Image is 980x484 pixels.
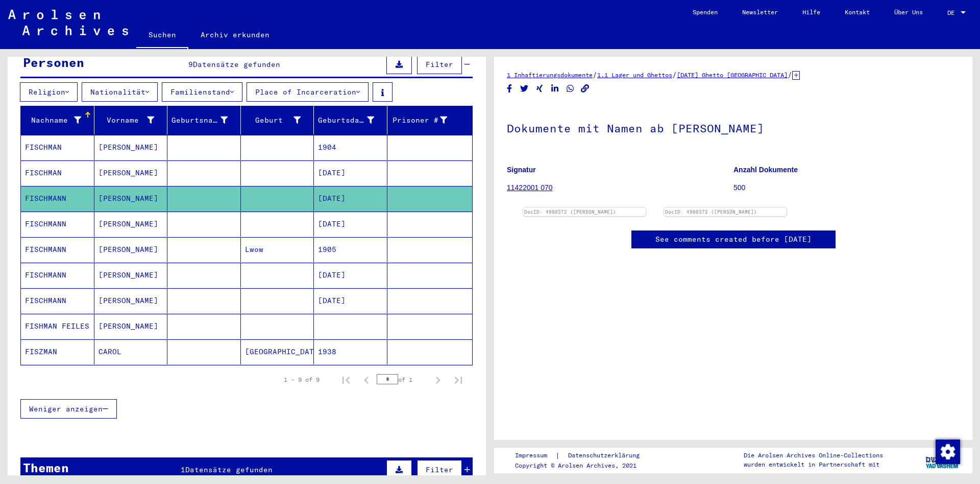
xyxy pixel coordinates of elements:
[25,115,81,126] div: Nachname
[580,82,591,95] button: Copy link
[94,186,168,211] mat-cell: [PERSON_NAME]
[318,112,387,128] div: Geburtsdatum
[94,135,168,160] mat-cell: [PERSON_NAME]
[23,53,84,72] div: Personen
[21,212,94,237] mat-cell: FISCHMANN
[417,55,462,74] button: Filter
[314,106,387,134] mat-header-cell: Geburtsdatum
[23,458,69,477] div: Themen
[507,183,553,192] a: 11422001 070
[504,82,515,95] button: Share on Facebook
[947,9,959,16] span: DE
[94,160,168,186] mat-cell: [PERSON_NAME]
[507,105,960,150] h1: Dokumente mit Namen ab [PERSON_NAME]
[21,106,94,134] mat-header-cell: Nachname
[29,404,103,413] span: Weniger anzeigen
[21,288,94,313] mat-cell: FISCHMANN
[21,314,94,339] mat-cell: FISHMAN FEILES
[99,112,167,128] div: Vorname
[94,288,168,313] mat-cell: [PERSON_NAME]
[336,370,356,390] button: First page
[515,461,652,470] p: Copyright © Arolsen Archives, 2021
[524,209,616,215] a: DocID: 4980372 ([PERSON_NAME])
[247,82,369,102] button: Place of Incarceration
[21,186,94,211] mat-cell: FISCHMANN
[21,263,94,288] mat-cell: FISCHMANN
[515,450,555,461] a: Impressum
[245,112,314,128] div: Geburt‏
[507,166,536,174] b: Signatur
[318,115,374,126] div: Geburtsdatum
[560,450,652,461] a: Datenschutzerklärung
[82,82,158,102] button: Nationalität
[314,339,387,364] mat-cell: 1938
[188,60,193,69] span: 9
[519,82,530,95] button: Share on Twitter
[21,339,94,364] mat-cell: FISZMAN
[672,70,677,79] span: /
[20,82,78,102] button: Religion
[314,135,387,160] mat-cell: 1904
[593,70,597,79] span: /
[597,71,672,79] a: 1.1 Lager und Ghettos
[391,112,460,128] div: Prisoner #
[391,115,448,126] div: Prisoner #
[185,465,273,474] span: Datensätze gefunden
[788,70,792,79] span: /
[241,106,314,134] mat-header-cell: Geburt‏
[171,115,228,126] div: Geburtsname
[733,182,960,193] p: 500
[426,60,453,69] span: Filter
[314,237,387,262] mat-cell: 1905
[534,82,545,95] button: Share on Xing
[744,460,883,469] p: wurden entwickelt in Partnerschaft mit
[655,234,812,245] a: See comments created before [DATE]
[284,375,320,384] div: 1 – 9 of 9
[733,166,798,174] b: Anzahl Dokumente
[21,237,94,262] mat-cell: FISCHMANN
[507,71,593,79] a: 1 Inhaftierungsdokumente
[377,375,428,384] div: of 1
[94,106,168,134] mat-header-cell: Vorname
[241,339,314,364] mat-cell: [GEOGRAPHIC_DATA]
[245,115,301,126] div: Geburt‏
[515,450,652,461] div: |
[241,237,314,262] mat-cell: Lwow
[356,370,377,390] button: Previous page
[677,71,788,79] a: [DATE] Ghetto [GEOGRAPHIC_DATA]
[94,237,168,262] mat-cell: [PERSON_NAME]
[314,288,387,313] mat-cell: [DATE]
[167,106,241,134] mat-header-cell: Geburtsname
[314,160,387,186] mat-cell: [DATE]
[426,465,453,474] span: Filter
[8,10,128,35] img: Arolsen_neg.svg
[387,106,473,134] mat-header-cell: Prisoner #
[550,82,560,95] button: Share on LinkedIn
[94,339,168,364] mat-cell: CAROL
[94,263,168,288] mat-cell: [PERSON_NAME]
[171,112,240,128] div: Geburtsname
[744,451,883,460] p: Die Arolsen Archives Online-Collections
[136,22,188,49] a: Suchen
[936,440,960,464] img: Zustimmung ändern
[314,186,387,211] mat-cell: [DATE]
[665,209,757,215] a: DocID: 4980372 ([PERSON_NAME])
[565,82,576,95] button: Share on WhatsApp
[314,212,387,237] mat-cell: [DATE]
[94,212,168,237] mat-cell: [PERSON_NAME]
[188,22,282,47] a: Archiv erkunden
[428,370,448,390] button: Next page
[25,112,94,128] div: Nachname
[21,160,94,186] mat-cell: FISCHMAN
[99,115,155,126] div: Vorname
[923,447,962,473] img: yv_logo.png
[21,135,94,160] mat-cell: FISCHMAN
[193,60,280,69] span: Datensätze gefunden
[181,465,185,474] span: 1
[314,263,387,288] mat-cell: [DATE]
[94,314,168,339] mat-cell: [PERSON_NAME]
[448,370,469,390] button: Last page
[417,460,462,479] button: Filter
[20,399,117,419] button: Weniger anzeigen
[162,82,242,102] button: Familienstand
